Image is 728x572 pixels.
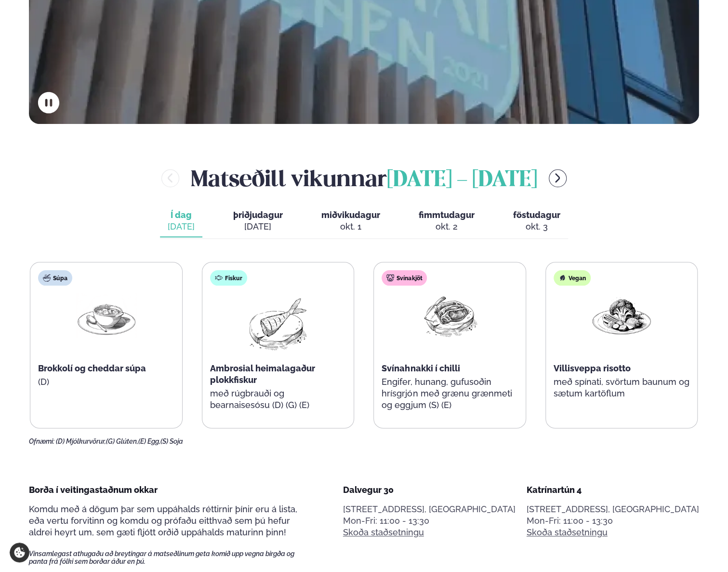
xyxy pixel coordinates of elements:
div: okt. 2 [419,221,475,232]
div: [DATE] [233,221,283,232]
span: (D) Mjólkurvörur, [56,437,106,445]
img: soup.svg [43,274,51,282]
span: (S) Soja [160,437,183,445]
img: pork.svg [386,274,394,282]
span: þriðjudagur [233,210,283,220]
span: Vinsamlegast athugaðu að breytingar á matseðlinum geta komið upp vegna birgða og panta frá fólki ... [29,550,311,565]
span: föstudagur [513,210,560,220]
span: Borða í veitingastaðnum okkar [29,485,158,495]
p: [STREET_ADDRESS], [GEOGRAPHIC_DATA] [527,504,699,515]
img: fish.png [247,293,309,355]
a: Skoða staðsetningu [527,527,608,538]
img: Soup.png [76,293,137,338]
a: Skoða staðsetningu [343,527,424,538]
button: menu-btn-right [549,169,567,187]
p: með rúgbrauði og bearnaisesósu (D) (G) (E) [210,388,346,411]
div: okt. 3 [513,221,560,232]
div: Súpa [38,270,72,286]
img: fish.svg [215,274,223,282]
img: Vegan.png [591,293,652,338]
div: Svínakjöt [382,270,427,286]
a: Cookie settings [10,543,29,562]
div: Mon-Fri: 11:00 - 13:30 [343,515,516,527]
img: Vegan.svg [558,274,566,282]
img: Pork-Meat.png [419,293,481,338]
button: miðvikudagur okt. 1 [314,205,388,237]
span: Brokkolí og cheddar súpa [38,363,146,373]
span: [DATE] - [DATE] [387,170,537,191]
div: Katrínartún 4 [527,484,699,496]
span: Ofnæmi: [29,437,54,445]
button: fimmtudagur okt. 2 [411,205,482,237]
div: Vegan [554,270,591,286]
span: (G) Glúten, [106,437,138,445]
div: okt. 1 [321,221,380,232]
p: (D) [38,376,174,388]
span: Komdu með á dögum þar sem uppáhalds réttirnir þínir eru á lista, eða vertu forvitinn og komdu og ... [29,504,297,537]
h2: Matseðill vikunnar [191,163,537,194]
div: Fiskur [210,270,247,286]
div: Mon-Fri: 11:00 - 13:30 [527,515,699,527]
button: þriðjudagur [DATE] [225,205,291,237]
button: Í dag [DATE] [160,205,202,237]
p: með spínati, svörtum baunum og sætum kartöflum [554,376,690,399]
div: [DATE] [168,221,195,232]
span: Ambrosial heimalagaður plokkfiskur [210,363,315,385]
span: Villisveppa risotto [554,363,631,373]
span: fimmtudagur [419,210,475,220]
p: [STREET_ADDRESS], [GEOGRAPHIC_DATA] [343,504,516,515]
button: menu-btn-left [161,169,179,187]
span: Í dag [168,209,195,221]
button: föstudagur okt. 3 [505,205,568,237]
span: miðvikudagur [321,210,380,220]
p: Engifer, hunang, gufusoðin hrísgrjón með grænu grænmeti og eggjum (S) (E) [382,376,518,411]
span: (E) Egg, [138,437,160,445]
span: Svínahnakki í chilli [382,363,460,373]
div: Dalvegur 30 [343,484,516,496]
